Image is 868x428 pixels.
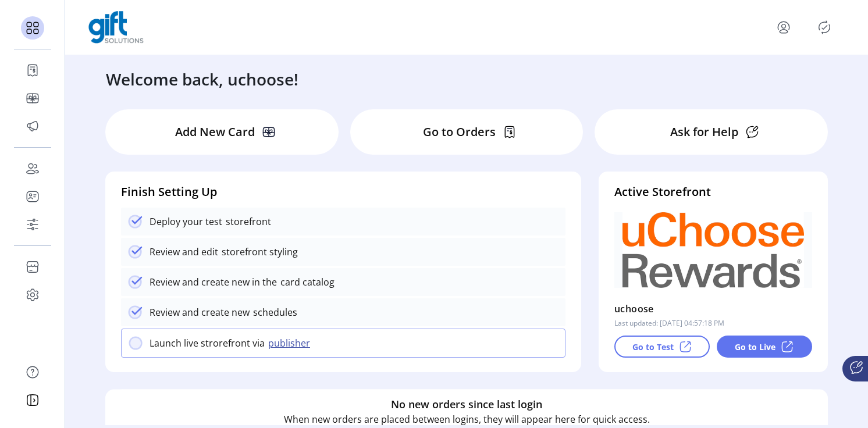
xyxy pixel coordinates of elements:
p: Go to Orders [423,123,496,141]
p: When new orders are placed between logins, they will appear here for quick access. [284,412,650,426]
p: uchoose [614,299,654,318]
p: Add New Card [175,123,255,141]
h4: Finish Setting Up [121,183,565,201]
p: Go to Test [632,341,674,353]
p: Review and create new in the [150,275,277,289]
p: storefront styling [218,245,298,259]
p: Go to Live [735,341,775,353]
button: publisher [265,336,317,350]
button: menu [774,18,793,37]
img: logo [88,11,144,44]
p: Review and create new [150,305,250,319]
h6: No new orders since last login [391,397,542,412]
h3: Welcome back, uchoose! [106,67,298,91]
p: Launch live strorefront via [150,336,265,350]
p: schedules [250,305,297,319]
p: card catalog [277,275,335,289]
p: Review and edit [150,245,218,259]
p: Last updated: [DATE] 04:57:18 PM [614,318,724,329]
p: Deploy your test [150,215,222,229]
button: Publisher Panel [815,18,834,37]
h4: Active Storefront [614,183,812,201]
p: storefront [222,215,271,229]
p: Ask for Help [670,123,738,141]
